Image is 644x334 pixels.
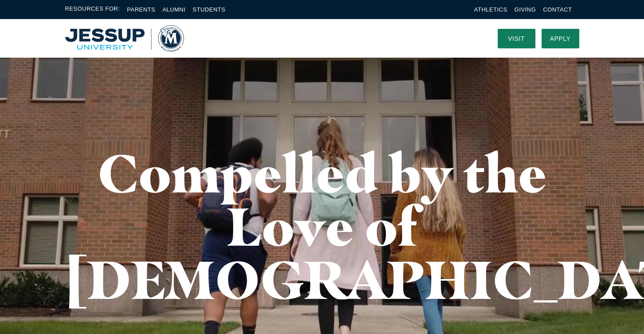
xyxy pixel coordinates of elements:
img: Multnomah University Logo [65,25,184,52]
a: Contact [543,6,572,13]
span: Resources For: [65,4,120,15]
a: Students [193,6,226,13]
a: Apply [542,29,579,48]
a: Home [65,25,184,52]
a: Giving [515,6,536,13]
a: Parents [127,6,156,13]
a: Athletics [474,6,507,13]
h1: Compelled by the Love of [DEMOGRAPHIC_DATA] [65,146,579,306]
a: Alumni [162,6,185,13]
a: Visit [498,29,535,48]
